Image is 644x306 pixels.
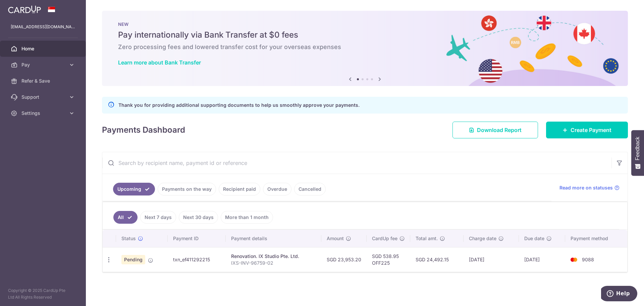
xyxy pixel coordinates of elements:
span: Create Payment [571,126,611,134]
span: 9088 [582,257,594,262]
a: Upcoming [113,183,155,195]
th: Payment details [226,230,321,247]
span: Due date [524,235,544,242]
a: Learn more about Bank Transfer [118,59,201,66]
span: Feedback [635,137,641,160]
th: Payment ID [168,230,225,247]
a: Create Payment [546,122,628,138]
a: Payments on the way [158,183,216,195]
a: Read more on statuses [559,184,620,191]
iframe: Opens a widget where you can find more information [601,286,637,303]
th: Payment method [565,230,627,247]
span: Refer & Save [21,78,66,84]
td: SGD 538.95 OFF225 [367,247,410,272]
p: [EMAIL_ADDRESS][DOMAIN_NAME] [11,24,75,30]
img: Bank transfer banner [102,11,628,86]
span: Amount [327,235,344,242]
p: NEW [118,21,612,27]
td: SGD 23,953.20 [321,247,367,272]
span: Read more on statuses [559,184,613,191]
a: More than 1 month [221,211,273,224]
a: All [113,211,138,224]
span: Home [21,45,66,52]
span: Settings [21,110,66,117]
h5: Pay internationally via Bank Transfer at $0 fees [118,30,612,40]
span: Pending [121,255,145,264]
span: Status [121,235,136,242]
a: Next 7 days [140,211,176,224]
p: Thank you for providing additional supporting documents to help us smoothly approve your payments. [118,101,360,109]
div: Renovation. IX Studio Pte. Ltd. [231,253,316,260]
p: IXS-INV-96759-02 [231,260,316,266]
span: Download Report [477,126,522,134]
a: Next 30 days [179,211,218,224]
a: Cancelled [294,183,326,195]
span: Charge date [469,235,496,242]
a: Overdue [263,183,291,195]
a: Download Report [452,122,538,138]
a: Recipient paid [219,183,260,195]
span: Support [21,94,66,100]
h6: Zero processing fees and lowered transfer cost for your overseas expenses [118,43,612,51]
img: Bank Card [567,256,581,264]
button: Feedback - Show survey [631,130,644,176]
img: CardUp [8,5,41,13]
span: Pay [21,61,66,68]
td: [DATE] [464,247,519,272]
td: [DATE] [519,247,565,272]
span: Total amt. [416,235,438,242]
h4: Payments Dashboard [102,124,185,136]
span: CardUp fee [372,235,397,242]
td: SGD 24,492.15 [410,247,464,272]
td: txn_ef411292215 [168,247,225,272]
input: Search by recipient name, payment id or reference [102,152,611,174]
